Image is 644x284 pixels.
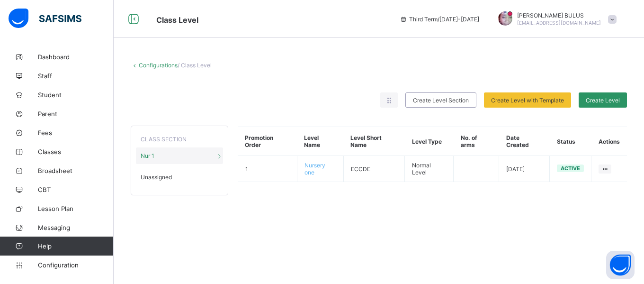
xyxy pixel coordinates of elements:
span: Student [38,91,114,99]
span: [EMAIL_ADDRESS][DOMAIN_NAME] [517,20,601,26]
span: Unassigned [141,174,172,181]
span: active [561,165,580,172]
td: [DATE] [499,156,550,182]
td: Normal Level [405,156,454,182]
span: Dashboard [38,53,114,61]
span: Help [38,242,113,250]
th: No. of arms [454,127,499,156]
span: / Class Level [178,62,212,69]
span: Broadsheet [38,167,114,174]
td: 1 [238,156,297,182]
a: Configurations [139,62,178,69]
span: CLASS SECTION [141,136,187,143]
button: Open asap [606,251,635,279]
span: Staff [38,72,114,80]
th: Level Type [405,127,454,156]
span: Class Level [156,15,198,25]
th: Level Name [297,127,343,156]
span: Parent [38,110,114,118]
span: [PERSON_NAME] BULUS [517,12,601,19]
span: Classes [38,148,114,156]
td: ECCDE [343,156,405,182]
span: Lesson Plan [38,205,114,212]
div: AUGUSTINABULUS [489,11,621,27]
span: Create Level with Template [491,97,564,104]
span: Messaging [38,224,114,231]
span: Create Level [586,97,620,104]
span: session/term information [400,16,479,23]
span: Fees [38,129,114,137]
span: Nursery one [304,162,325,176]
img: safsims [9,9,81,28]
span: Nur 1 [141,152,154,159]
th: Date Created [499,127,550,156]
th: Actions [591,127,627,156]
span: Configuration [38,261,113,269]
span: Create Level Section [413,97,469,104]
th: Status [550,127,591,156]
th: Level Short Name [343,127,405,156]
span: CBT [38,186,114,193]
th: Promotion Order [238,127,297,156]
